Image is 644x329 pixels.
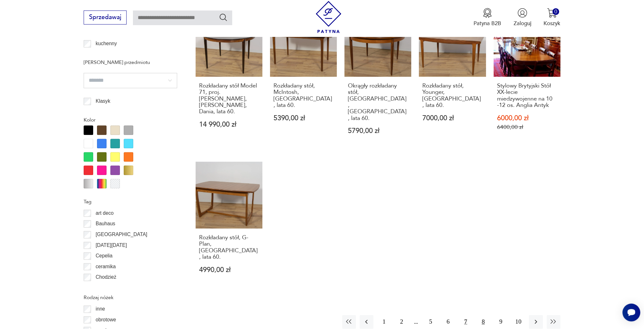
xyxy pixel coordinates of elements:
p: Zaloguj [513,20,531,27]
p: 5390,00 zł [274,115,334,122]
p: ceramika [96,262,116,271]
img: Patyna - sklep z meblami i dekoracjami vintage [313,1,345,33]
p: 5790,00 zł [348,128,408,134]
button: 2 [395,315,408,329]
button: 0Koszyk [544,8,560,27]
p: inne [96,305,105,313]
p: Cepelia [96,252,113,260]
button: 10 [511,315,525,329]
p: Rodzaj nóżek [84,293,177,302]
p: Bauhaus [96,220,115,228]
p: kuchenny [96,39,117,48]
p: 6000,00 zł [497,115,557,122]
p: obrotowe [96,316,116,324]
h3: Rozkładany stół, G-Plan, [GEOGRAPHIC_DATA], lata 60. [199,234,259,261]
p: Koszyk [544,20,560,27]
div: 0 [552,8,559,15]
img: Ikona medalu [482,8,492,18]
p: art deco [96,209,114,217]
p: 6400,00 zł [497,124,557,130]
iframe: Smartsupp widget button [622,304,640,321]
button: 8 [476,315,490,329]
a: Rozkładany stół, Younger, Wielka Brytania, lata 60.Rozkładany stół, Younger, [GEOGRAPHIC_DATA], l... [419,10,486,149]
button: Sprzedawaj [84,10,127,24]
p: Chodzież [96,273,116,281]
p: 7000,00 zł [422,115,482,122]
button: 5 [424,315,437,329]
button: 6 [441,315,455,329]
p: 14 990,00 zł [199,121,259,128]
p: Kolor [84,116,177,124]
p: Tag [84,198,177,206]
button: Patyna B2B [474,8,501,27]
p: Patyna B2B [474,20,501,27]
h3: Rozkładany stół, Younger, [GEOGRAPHIC_DATA], lata 60. [422,83,482,109]
h3: Stylowy Brytyjski Stół XX-lecie miedzywojenne na 10 -12 os. Anglia Antyk [497,83,557,109]
button: 9 [494,315,508,329]
h3: Rozkładany stół, McIntosh, [GEOGRAPHIC_DATA], lata 60. [274,83,334,109]
p: [PERSON_NAME] przedmiotu [84,58,177,66]
button: Szukaj [219,13,228,22]
h3: Rozkładany stół Model 71, proj. [PERSON_NAME], [PERSON_NAME], Dania, lata 60. [199,83,259,115]
a: Sprzedawaj [84,15,127,20]
p: Ćmielów [96,284,115,292]
a: Rozkładany stół, McIntosh, Wielka Brytania, lata 60.Rozkładany stół, McIntosh, [GEOGRAPHIC_DATA],... [270,10,337,149]
a: SaleStylowy Brytyjski Stół XX-lecie miedzywojenne na 10 -12 os. Anglia AntykStylowy Brytyjski Stó... [494,10,560,149]
a: Rozkładany stół, G-Plan, Wielka Brytania, lata 60.Rozkładany stół, G-Plan, [GEOGRAPHIC_DATA], lat... [196,162,262,288]
button: Zaloguj [513,8,531,27]
button: 7 [459,315,473,329]
p: 4990,00 zł [199,267,259,273]
img: Ikonka użytkownika [517,8,527,18]
button: 1 [377,315,391,329]
a: Okrągły rozkładany stół, G-Plan, Wielka Brytania, lata 60.Okrągły rozkładany stół, [GEOGRAPHIC_DA... [344,10,411,149]
p: [DATE][DATE] [96,241,127,249]
h3: Okrągły rozkładany stół, [GEOGRAPHIC_DATA], [GEOGRAPHIC_DATA], lata 60. [348,83,408,122]
p: Klasyk [96,97,110,105]
a: KlasykRozkładany stół Model 71, proj. S. Hansen, Haslev Mobelsnedkeri, Dania, lata 60.Rozkładany ... [196,10,262,149]
img: Ikona koszyka [547,8,557,18]
p: [GEOGRAPHIC_DATA] [96,230,147,239]
a: Ikona medaluPatyna B2B [474,8,501,27]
